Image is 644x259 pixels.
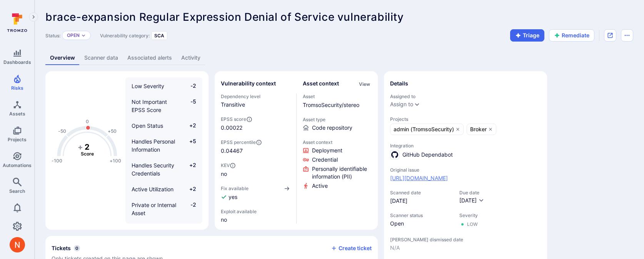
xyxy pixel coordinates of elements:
span: Due date [459,190,484,196]
span: EPSS score [221,116,290,122]
span: +5 [182,137,196,154]
span: Integration [390,143,541,149]
a: Activity [177,51,205,65]
span: Click to view evidence [312,165,372,180]
tspan: 2 [85,142,90,151]
span: N/A [390,244,541,252]
span: Fix available [221,185,249,191]
span: Code repository [312,124,352,132]
div: Low [467,221,478,227]
span: Click to view evidence [312,156,338,164]
button: Expand dropdown [81,33,86,38]
tspan: + [78,142,83,151]
button: Expand navigation menu [29,12,38,22]
span: Transitive [221,101,290,109]
span: Projects [390,116,541,122]
span: Handles Personal Information [132,138,175,153]
span: -5 [182,98,196,114]
span: KEV [221,162,290,169]
span: [DATE] [459,197,477,204]
text: Score [81,151,94,157]
span: -2 [182,201,196,217]
span: 0 [74,245,80,251]
span: 0.00022 [221,124,242,132]
span: GitHub Dependabot [402,151,453,159]
span: Not Important EPSS Score [132,99,167,113]
div: Open original issue [604,29,616,42]
span: +2 [182,185,196,193]
h2: Vulnerability context [221,80,276,87]
span: brace-expansion Regular Expression Denial of Service vulnerability [45,10,404,23]
text: -100 [52,158,62,164]
span: Risks [11,85,23,91]
span: EPSS percentile [221,139,290,145]
a: TromsoSecurity/stereo [303,102,359,108]
span: Asset [303,94,372,99]
span: -2 [182,82,196,90]
text: 0 [86,119,89,124]
span: Scanned date [390,190,452,196]
img: ACg8ocIprwjrgDQnDsNSk9Ghn5p5-B8DpAKWoJ5Gi9syOE4K59tr4Q=s96-c [10,237,25,252]
span: +2 [182,122,196,130]
span: Dependency level [221,94,290,99]
span: Asset type [303,117,372,122]
div: Vulnerability tabs [45,51,633,65]
a: Overview [45,51,80,65]
span: Assigned to [390,94,541,99]
span: Broker [470,125,487,133]
h2: Details [390,80,408,87]
button: Triage [510,29,544,42]
span: Assets [9,111,25,117]
span: yes [229,193,237,201]
button: Create ticket [331,245,372,252]
span: no [221,170,290,178]
div: Click to view all asset context details [357,80,372,88]
span: Original issue [390,167,541,173]
span: Exploit available [221,209,257,214]
span: Dashboards [3,59,31,65]
button: [DATE] [459,197,484,205]
button: Expand dropdown [414,101,420,107]
text: -50 [58,128,66,134]
a: [URL][DOMAIN_NAME] [390,174,448,182]
g: The vulnerability score is based on the parameters defined in the settings [72,142,103,157]
span: Status: [45,33,60,38]
h2: Asset context [303,80,339,87]
a: admin (TromsoSecurity) [390,124,464,135]
button: Assign to [390,101,413,107]
span: Automations [3,162,32,168]
span: Active Utilization [132,186,174,192]
span: Click to view evidence [312,182,328,190]
span: Click to view evidence [312,147,342,154]
span: [DATE] [390,197,452,205]
span: Open Status [132,122,163,129]
text: +50 [108,128,117,134]
span: Vulnerability category: [100,33,150,38]
span: admin (TromsoSecurity) [394,125,454,133]
span: +2 [182,161,196,177]
button: Options menu [621,29,633,42]
span: Projects [8,137,27,142]
span: 0.04467 [221,147,290,155]
div: Due date field [459,190,484,205]
button: View [357,81,372,87]
span: Severity [459,212,478,218]
span: Private or Internal Asset [132,202,176,216]
a: Associated alerts [123,51,177,65]
a: Scanner data [80,51,123,65]
a: Broker [467,124,496,135]
span: Asset context [303,139,372,145]
span: Low Severity [132,83,164,89]
span: [PERSON_NAME] dismissed date [390,237,541,242]
span: Scanner status [390,212,452,218]
div: SCA [151,31,167,40]
text: +100 [110,158,121,164]
span: Handles Security Credentials [132,162,174,177]
span: Open [390,220,452,227]
i: Expand navigation menu [31,14,36,20]
button: Open [67,32,80,38]
div: Neeren Patki [10,237,25,252]
h2: Tickets [52,244,71,252]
